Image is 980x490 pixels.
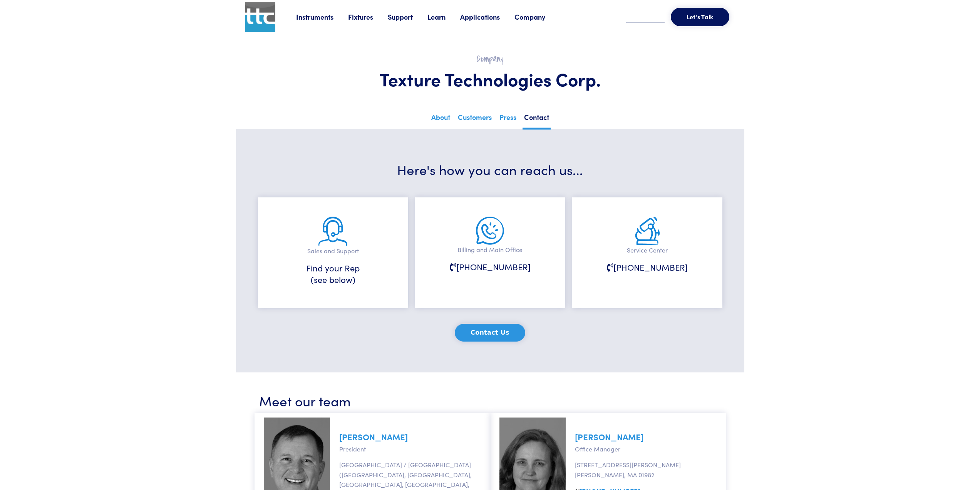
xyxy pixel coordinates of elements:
a: Company [514,12,560,22]
img: service.png [635,217,660,245]
button: Contact Us [455,324,525,342]
h6: [PHONE_NUMBER] [591,261,703,273]
p: Office Manager [575,444,717,454]
a: Customers [456,111,493,128]
a: About [430,111,452,128]
img: sales-and-support.png [318,217,347,246]
p: [STREET_ADDRESS][PERSON_NAME] [PERSON_NAME], MA 01982 [575,460,717,480]
a: [PERSON_NAME] [575,431,643,443]
a: Fixtures [348,12,388,22]
a: [PERSON_NAME] [339,431,408,443]
img: main-office.png [476,217,504,245]
h6: [PHONE_NUMBER] [434,261,546,273]
h3: Here's how you can reach us... [259,160,721,178]
p: Sales and Support [277,246,389,256]
a: Applications [460,12,514,22]
h3: Meet our team [259,391,721,410]
p: Service Center [591,245,703,255]
a: Press [498,111,518,128]
a: Instruments [296,12,348,22]
p: President [339,444,481,454]
a: Support [388,12,427,22]
p: Billing and Main Office [434,245,546,255]
button: Let's Talk [671,8,729,26]
img: ttc_logo_1x1_v1.0.png [245,2,275,32]
a: Contact [523,111,551,130]
a: Learn [427,12,460,22]
h6: Find your Rep (see below) [277,262,389,286]
h2: Company [259,53,721,65]
h1: Texture Technologies Corp. [259,68,721,90]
